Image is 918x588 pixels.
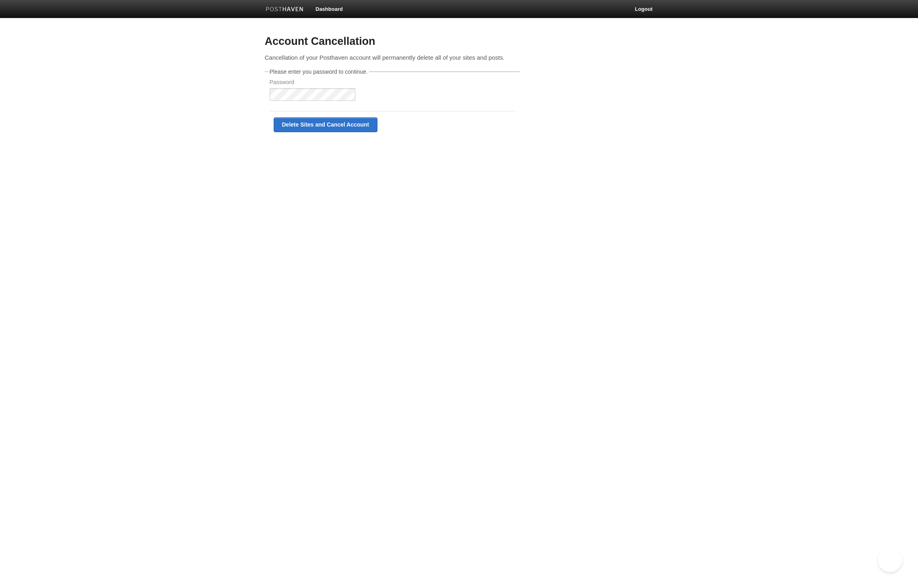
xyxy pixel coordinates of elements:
[274,117,377,132] input: Delete Sites and Cancel Account
[265,53,520,62] p: Cancellation of your Posthaven account will permanently delete all of your sites and posts.
[265,36,520,48] h3: Account Cancellation
[878,548,902,572] iframe: Help Scout Beacon - Open
[270,88,355,101] input: Password
[270,79,355,87] label: Password
[266,7,304,13] img: Posthaven-bar
[268,69,369,75] legend: Please enter you password to continue.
